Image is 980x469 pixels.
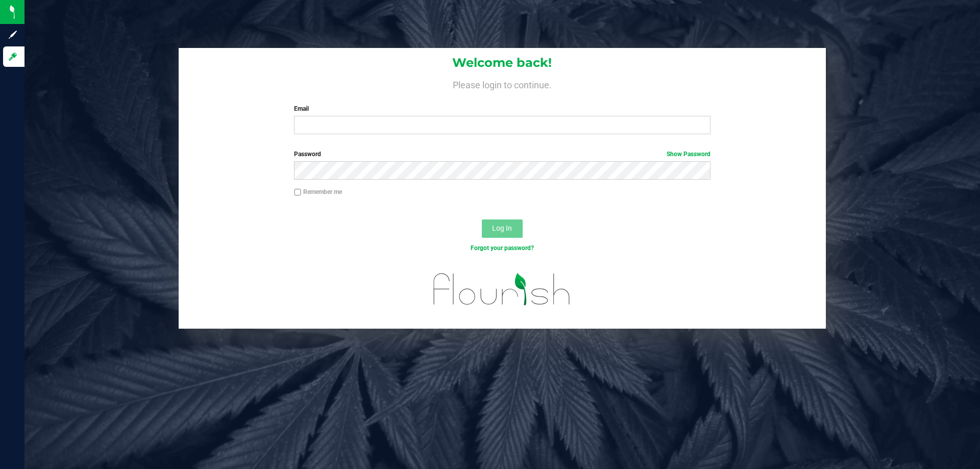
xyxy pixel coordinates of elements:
[179,78,826,90] h4: Please login to continue.
[179,56,826,69] h1: Welcome back!
[294,104,710,113] label: Email
[8,52,18,62] inline-svg: Log in
[294,187,342,196] label: Remember me
[294,189,301,196] input: Remember me
[492,224,512,232] span: Log In
[294,151,321,158] span: Password
[667,151,710,158] a: Show Password
[471,244,534,252] a: Forgot your password?
[421,263,583,315] img: flourish_logo.svg
[8,30,18,40] inline-svg: Sign up
[482,219,523,238] button: Log In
